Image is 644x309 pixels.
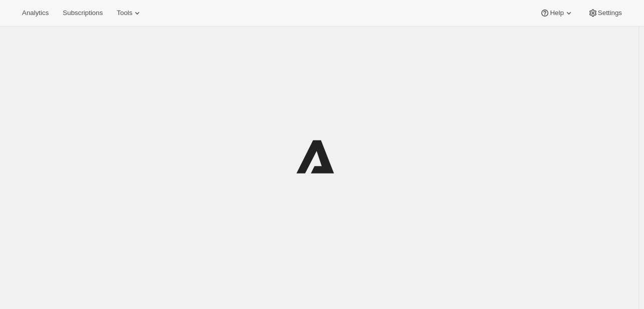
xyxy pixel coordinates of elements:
[16,6,55,20] button: Analytics
[550,9,563,17] span: Help
[117,9,132,17] span: Tools
[57,6,109,20] button: Subscriptions
[63,9,103,17] span: Subscriptions
[22,9,49,17] span: Analytics
[598,9,622,17] span: Settings
[582,6,628,20] button: Settings
[111,6,148,20] button: Tools
[534,6,579,20] button: Help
